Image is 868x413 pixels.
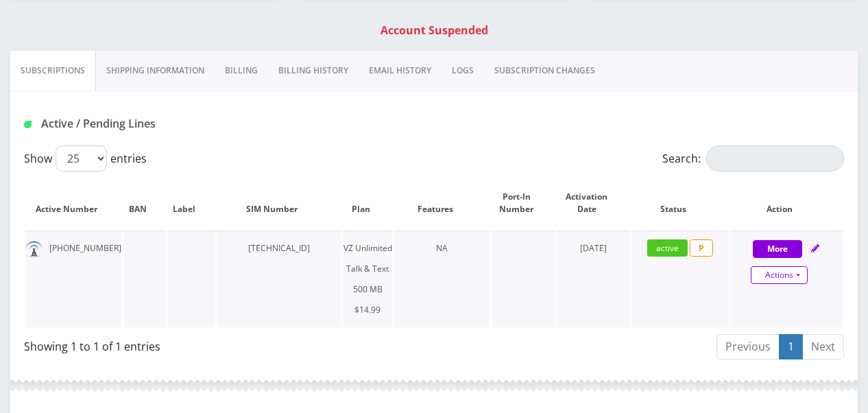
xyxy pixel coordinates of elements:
span: active [647,239,688,257]
th: Features: activate to sort column ascending [394,177,490,229]
a: Subscriptions [10,51,96,91]
td: [PHONE_NUMBER] [25,231,122,327]
input: Search: [706,145,844,172]
label: Show entries [24,145,147,172]
label: Search: [662,145,844,172]
button: More [753,240,802,258]
td: [TECHNICAL_ID] [217,231,341,327]
td: NA [394,231,490,327]
a: Billing History [268,51,359,91]
a: SUBSCRIPTION CHANGES [484,51,605,91]
h1: Active / Pending Lines [24,117,284,130]
th: BAN: activate to sort column ascending [123,177,166,229]
a: Actions [751,266,808,284]
a: Next [802,334,844,359]
div: Showing 1 to 1 of 1 entries [24,333,424,355]
img: Active / Pending Lines [24,121,32,128]
th: Action: activate to sort column ascending [730,177,843,229]
a: Shipping Information [96,51,215,91]
th: Activation Date: activate to sort column ascending [557,177,631,229]
span: P [690,239,713,257]
a: LOGS [442,51,484,91]
a: Billing [215,51,268,91]
th: Plan: activate to sort column ascending [343,177,393,229]
span: [DATE] [580,242,607,254]
h1: Account Suspended [14,24,854,37]
td: VZ Unlimited Talk & Text 500 MB $14.99 [343,231,393,327]
th: SIM Number: activate to sort column ascending [217,177,341,229]
select: Showentries [56,145,107,172]
a: Previous [716,334,780,359]
a: 1 [779,334,803,359]
th: Active Number: activate to sort column ascending [25,177,122,229]
th: Port-In Number: activate to sort column ascending [492,177,555,229]
th: Label: activate to sort column ascending [167,177,215,229]
th: Status: activate to sort column ascending [632,177,729,229]
img: default.png [25,241,43,258]
a: EMAIL HISTORY [359,51,442,91]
